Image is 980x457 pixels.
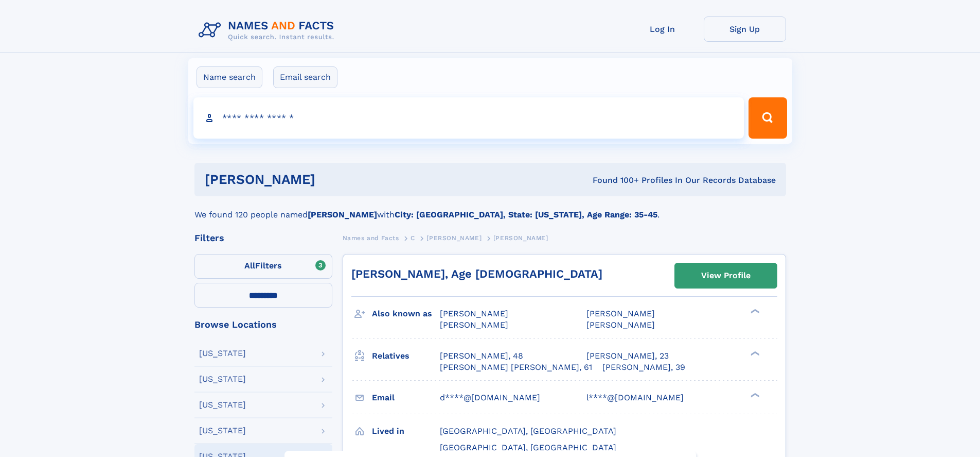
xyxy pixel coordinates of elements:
[372,389,440,407] h3: Email
[440,443,616,452] span: [GEOGRAPHIC_DATA], [GEOGRAPHIC_DATA]
[426,234,482,242] span: [PERSON_NAME]
[343,231,399,244] a: Names and Facts
[199,427,246,435] div: [US_STATE]
[749,97,787,139] button: Search Button
[372,305,440,323] h3: Also known as
[199,349,246,358] div: [US_STATE]
[454,175,776,186] div: Found 100+ Profiles In Our Records Database
[440,350,523,362] a: [PERSON_NAME], 48
[194,254,332,279] label: Filters
[586,350,669,362] a: [PERSON_NAME], 23
[194,233,332,243] div: Filters
[411,234,415,242] span: C
[194,196,786,221] div: We found 120 people named with .
[440,320,508,330] span: [PERSON_NAME]
[197,66,262,88] label: Name search
[273,66,337,88] label: Email search
[440,362,592,373] a: [PERSON_NAME] [PERSON_NAME], 61
[748,392,760,398] div: ❯
[440,309,508,318] span: [PERSON_NAME]
[199,401,246,409] div: [US_STATE]
[411,231,415,244] a: C
[602,362,685,373] a: [PERSON_NAME], 39
[308,210,377,219] b: [PERSON_NAME]
[194,16,343,44] img: Logo Names and Facts
[586,309,655,318] span: [PERSON_NAME]
[194,320,332,329] div: Browse Locations
[199,375,246,383] div: [US_STATE]
[748,350,760,357] div: ❯
[493,234,548,242] span: [PERSON_NAME]
[621,16,704,42] a: Log In
[586,320,655,330] span: [PERSON_NAME]
[372,347,440,365] h3: Relatives
[704,16,786,42] a: Sign Up
[351,267,602,280] a: [PERSON_NAME], Age [DEMOGRAPHIC_DATA]
[675,263,777,288] a: View Profile
[193,97,744,139] input: search input
[205,173,454,186] h1: [PERSON_NAME]
[395,210,657,219] b: City: [GEOGRAPHIC_DATA], State: [US_STATE], Age Range: 35-45
[748,308,760,315] div: ❯
[426,231,482,244] a: [PERSON_NAME]
[244,261,255,270] span: All
[440,426,616,436] span: [GEOGRAPHIC_DATA], [GEOGRAPHIC_DATA]
[701,264,751,287] div: View Profile
[372,422,440,440] h3: Lived in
